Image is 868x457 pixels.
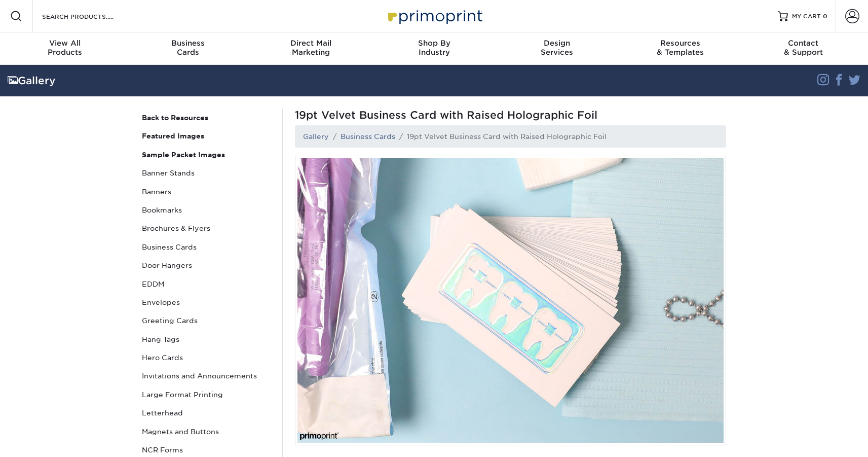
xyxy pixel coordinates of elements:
strong: Featured Images [142,132,204,140]
a: Resources& Templates [619,32,742,65]
a: Shop ByIndustry [372,32,496,65]
a: Hero Cards [138,348,275,367]
span: Direct Mail [249,39,372,48]
a: Invitations and Announcements [138,367,275,385]
a: BusinessCards [126,32,249,65]
img: Demand attention with Holographic Foil Business Cards [295,156,726,445]
div: & Templates [619,39,742,57]
div: Marketing [249,39,372,57]
a: Hang Tags [138,330,275,348]
div: Industry [372,39,496,57]
a: Contact& Support [742,32,865,65]
a: Business Cards [138,238,275,256]
a: Business Cards [341,132,395,140]
div: Products [4,39,127,57]
a: Sample Packet Images [138,146,275,164]
span: 19pt Velvet Business Card with Raised Holographic Foil [295,109,726,121]
strong: Sample Packet Images [142,151,225,159]
span: Resources [619,39,742,48]
a: Featured Images [138,127,275,145]
a: Bookmarks [138,201,275,219]
a: Direct MailMarketing [249,32,372,65]
a: Brochures & Flyers [138,219,275,237]
div: & Support [742,39,865,57]
span: MY CART [792,12,821,21]
a: Envelopes [138,293,275,311]
div: Cards [126,39,249,57]
span: 0 [823,13,827,20]
a: Large Format Printing [138,385,275,404]
img: Primoprint [384,5,485,27]
a: Magnets and Buttons [138,423,275,441]
a: EDDM [138,275,275,293]
div: Services [496,39,619,57]
a: DesignServices [496,32,619,65]
a: Banner Stands [138,164,275,182]
a: Greeting Cards [138,311,275,330]
a: Back to Resources [138,109,275,127]
input: SEARCH PRODUCTS..... [41,10,140,22]
span: Design [496,39,619,48]
span: Shop By [372,39,496,48]
a: Gallery [303,132,329,140]
span: View All [4,39,127,48]
span: Business [126,39,249,48]
a: Banners [138,183,275,201]
a: View AllProducts [4,32,127,65]
span: Contact [742,39,865,48]
a: Letterhead [138,404,275,422]
a: Door Hangers [138,256,275,274]
li: 19pt Velvet Business Card with Raised Holographic Foil [395,131,607,142]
